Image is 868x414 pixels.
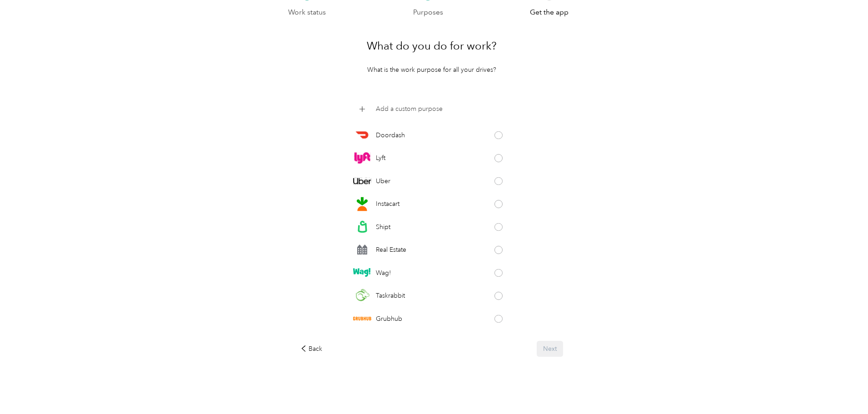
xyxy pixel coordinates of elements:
[376,104,443,114] p: Add a custom purpose
[376,268,391,278] p: Wag!
[376,314,402,324] p: Grubhub
[376,291,405,300] p: Taskrabbit
[376,222,390,232] p: Shipt
[530,7,569,18] p: Get the app
[376,153,385,163] p: Lyft
[817,363,868,414] iframe: Everlance-gr Chat Button Frame
[367,65,496,75] p: What is the work purpose for all your drives?
[376,176,390,186] p: Uber
[376,130,405,140] p: Doordash
[300,344,322,354] div: Back
[413,7,443,18] p: Purposes
[288,7,326,18] p: Work status
[376,245,406,254] p: Real Estate
[367,35,497,57] h1: What do you do for work?
[376,199,399,209] p: Instacart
